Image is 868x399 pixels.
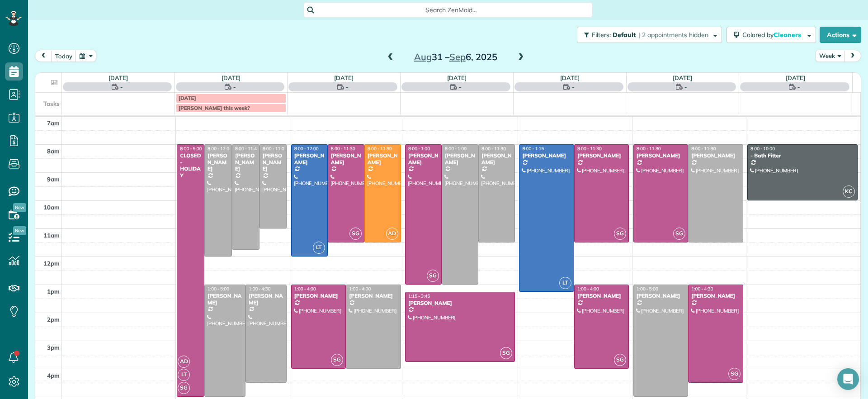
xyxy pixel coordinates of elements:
span: | 2 appointments hidden [638,31,708,39]
div: [PERSON_NAME] [367,152,398,166]
span: 1:15 - 3:45 [408,293,430,299]
span: Default [613,31,637,39]
span: 8:00 - 1:00 [445,146,467,152]
span: 1pm [47,288,60,295]
span: 3pm [47,344,60,351]
div: [PERSON_NAME] [577,293,627,299]
span: SG [673,228,685,240]
a: [DATE] [560,74,580,81]
span: 8:00 - 1:15 [522,146,544,152]
div: [PERSON_NAME] [636,152,686,159]
div: [PERSON_NAME] [481,152,512,166]
span: SG [331,354,343,366]
div: [PERSON_NAME] [235,152,257,172]
span: 8:00 - 12:00 [294,146,319,152]
span: 1:00 - 4:00 [294,286,316,292]
span: 11am [43,232,60,239]
span: 1:00 - 5:00 [208,286,229,292]
span: [DATE] [179,95,196,101]
span: LT [313,242,325,254]
span: 8:00 - 10:00 [750,146,775,152]
a: [DATE] [673,74,692,81]
button: Colored byCleaners [726,27,816,43]
span: 1:00 - 5:00 [637,286,658,292]
div: [PERSON_NAME] [294,152,325,166]
span: [PERSON_NAME] this week? [179,104,250,111]
a: [DATE] [447,74,467,81]
span: - [459,82,462,91]
span: KC [843,185,855,198]
div: [PERSON_NAME] [262,152,284,172]
div: [PERSON_NAME] [408,152,439,166]
div: [PERSON_NAME] [522,152,571,159]
span: AD [178,356,190,368]
a: [DATE] [108,74,128,81]
h2: 31 – 6, 2025 [399,52,512,62]
span: 8:00 - 11:00 [263,146,287,152]
span: Colored by [742,31,804,39]
span: SG [178,382,190,394]
span: Sep [449,51,466,62]
span: AD [386,228,398,240]
div: [PERSON_NAME] [330,152,362,166]
span: Filters: [592,31,611,39]
span: 8:00 - 11:45 [235,146,259,152]
span: New [13,203,26,212]
div: - Bath Fitter [750,152,855,159]
button: next [844,50,861,62]
a: [DATE] [334,74,354,81]
span: SG [427,270,439,282]
span: 2pm [47,316,60,323]
span: 1:00 - 4:00 [577,286,599,292]
span: - [233,82,236,91]
span: SG [614,354,626,366]
span: 8:00 - 12:00 [208,146,232,152]
span: - [120,82,123,91]
span: - [346,82,349,91]
span: 8:00 - 11:30 [368,146,392,152]
div: [PERSON_NAME] [691,293,741,299]
span: 1:00 - 4:30 [691,286,713,292]
span: LT [559,277,571,289]
span: SG [728,368,741,380]
button: prev [35,50,52,62]
span: 8am [47,147,60,155]
span: 8:00 - 1:00 [408,146,430,152]
div: Open Intercom Messenger [837,368,859,390]
span: SG [500,347,512,359]
a: [DATE] [222,74,241,81]
div: [PERSON_NAME] [444,152,476,166]
span: - [572,82,575,91]
div: [PERSON_NAME] [691,152,741,159]
span: 12pm [43,260,60,267]
span: SG [349,228,362,240]
div: [PERSON_NAME] [207,293,243,306]
span: 8:00 - 11:30 [637,146,661,152]
div: [PERSON_NAME] [408,300,512,306]
span: 1:00 - 4:30 [249,286,270,292]
span: 8:00 - 11:30 [691,146,716,152]
button: Filters: Default | 2 appointments hidden [577,27,722,43]
span: 8:00 - 11:30 [331,146,355,152]
div: [PERSON_NAME] [349,293,398,299]
a: [DATE] [786,74,805,81]
button: today [51,50,76,62]
span: 8:00 - 5:00 [180,146,202,152]
span: New [13,226,26,235]
span: 1:00 - 4:00 [349,286,371,292]
div: [PERSON_NAME] [577,152,627,159]
span: 7am [47,119,60,127]
span: 9am [47,176,60,183]
span: Cleaners [774,31,802,39]
span: 8:00 - 11:30 [481,146,506,152]
span: 10am [43,204,60,211]
a: Filters: Default | 2 appointments hidden [572,27,722,43]
span: - [684,82,687,91]
span: 8:00 - 11:30 [577,146,602,152]
span: SG [614,228,626,240]
span: LT [178,369,190,381]
div: [PERSON_NAME] [636,293,686,299]
button: Actions [820,27,861,43]
span: Aug [414,51,432,62]
div: [PERSON_NAME] [294,293,344,299]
